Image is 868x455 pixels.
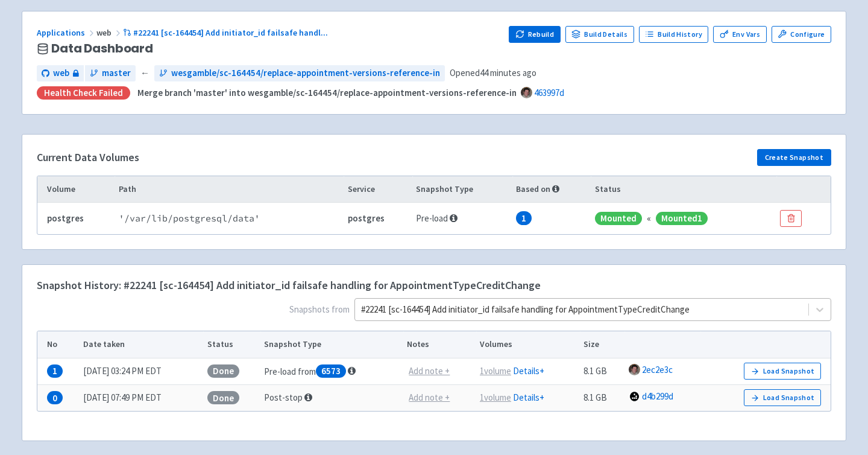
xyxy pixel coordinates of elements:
[344,176,412,203] th: Service
[37,176,115,203] th: Volume
[580,358,625,384] td: 8.1 GB
[260,358,403,384] td: Pre-load from
[260,331,403,358] th: Snapshot Type
[480,365,511,377] u: 1 volume
[409,365,450,377] u: Add note +
[476,331,580,358] th: Volumes
[409,392,450,403] u: Add note +
[772,26,831,43] a: Configure
[595,212,642,226] span: Mounted
[642,364,673,375] a: 2ec2e3c
[203,331,260,358] th: Status
[115,176,344,203] th: Path
[513,365,544,377] a: Details+
[137,87,517,98] strong: Merge branch 'master' into wesgamble/sc-164454/replace-appointment-versions-reference-in
[316,364,346,378] span: 6573
[47,212,84,224] b: postgres
[37,86,130,100] div: Health check failed
[133,27,328,38] span: #22241 [sc-164454] Add initiator_id failsafe handl ...
[516,211,532,225] span: 1
[37,279,541,291] h4: Snapshot History: #22241 [sc-164454] Add initiator_id failsafe handling for AppointmentTypeCredit...
[642,390,673,402] a: d4b299d
[757,149,831,166] button: Create Snapshot
[47,364,63,378] span: 1
[534,87,564,98] a: 463997d
[412,176,512,203] th: Snapshot Type
[37,27,96,38] a: Applications
[207,364,239,378] span: Done
[348,212,385,224] b: postgres
[513,392,544,403] a: Details+
[80,358,204,384] td: [DATE] 03:24 PM EDT
[102,66,131,80] span: master
[47,391,63,405] span: 0
[207,391,239,405] span: Done
[416,212,458,224] span: Pre-load
[450,66,536,80] span: Opened
[744,389,821,406] button: Load Snapshot
[512,176,591,203] th: Based on
[713,26,766,43] a: Env Vars
[37,298,831,326] span: Snapshots from
[96,27,123,38] span: web
[37,65,84,81] a: web
[154,65,445,81] a: wesgamble/sc-164454/replace-appointment-versions-reference-in
[639,26,709,43] a: Build History
[115,203,344,234] td: ' /var/lib/postgresql/data '
[80,384,204,411] td: [DATE] 07:49 PM EDT
[565,26,634,43] a: Build Details
[171,66,440,80] span: wesgamble/sc-164454/replace-appointment-versions-reference-in
[140,66,149,80] span: ←
[647,212,651,226] div: «
[480,392,511,403] u: 1 volume
[260,384,403,411] td: Post-stop
[509,26,561,43] button: Rebuild
[580,384,625,411] td: 8.1 GB
[656,212,708,226] span: Mounted 1
[85,65,136,81] a: master
[591,176,776,203] th: Status
[37,151,139,164] h4: Current Data Volumes
[403,331,476,358] th: Notes
[80,331,204,358] th: Date taken
[744,363,821,380] button: Load Snapshot
[51,42,153,56] span: Data Dashboard
[480,67,536,78] time: 44 minutes ago
[123,27,330,38] a: #22241 [sc-164454] Add initiator_id failsafe handl...
[53,66,69,80] span: web
[37,331,80,358] th: No
[580,331,625,358] th: Size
